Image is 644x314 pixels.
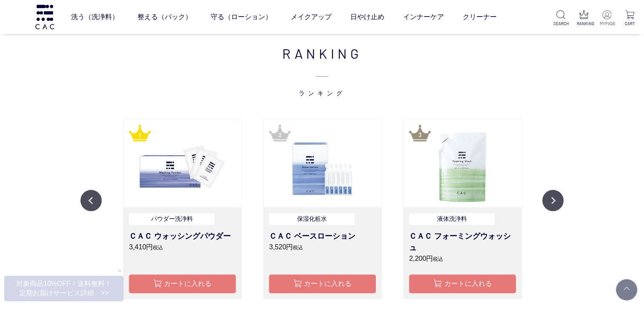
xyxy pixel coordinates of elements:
img: logo [34,5,55,29]
p: 液体洗浄料 [409,213,495,225]
span: 税込 [293,245,303,251]
img: ＣＡＣウォッシングパウダー [123,119,241,207]
button: Previous [80,190,102,211]
p: MYPAGE [599,20,614,27]
a: CART [622,10,637,27]
button: カートに入れる [409,274,516,293]
span: 税込 [153,245,163,251]
h3: ＣＡＣ ベースローション [269,231,376,242]
a: メイクアップ [290,5,331,29]
a: 守る（ローション） [210,5,272,29]
img: フォーミングウォッシュ [404,119,521,207]
a: クリーナー [462,5,496,29]
span: ランキング [80,63,564,97]
p: SEARCH [553,20,568,27]
a: RANKING [576,10,591,27]
a: MYPAGE [599,10,614,27]
p: パウダー洗浄料 [129,213,215,225]
h3: ＣＡＣ フォーミングウォッシュ [409,231,516,254]
p: 2,200円 [409,254,516,264]
button: カートに入れる [269,274,376,293]
a: 液体洗浄料 ＣＡＣ フォーミングウォッシュ 2,200円税込 [409,213,516,264]
p: RANKING [576,20,591,27]
a: 保湿化粧水 ＣＡＣ ベースローション 3,520円税込 [269,213,376,264]
a: 整える（パック） [137,5,192,29]
p: 保湿化粧水 [269,213,355,225]
a: SEARCH [553,10,568,27]
button: Next [542,190,564,211]
p: 3,520円 [269,242,376,252]
a: 日やけ止め [350,5,384,29]
a: 洗う（洗浄料） [71,5,118,29]
h3: ＣＡＣ ウォッシングパウダー [129,231,236,242]
button: カートに入れる [129,274,236,293]
span: 税込 [433,256,443,262]
img: ＣＡＣ ベースローション [263,119,381,207]
h2: RANKING [80,43,564,97]
p: CART [622,20,637,27]
a: パウダー洗浄料 ＣＡＣ ウォッシングパウダー 3,410円税込 [129,213,236,264]
p: 3,410円 [129,242,236,252]
a: インナーケア [403,5,444,29]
